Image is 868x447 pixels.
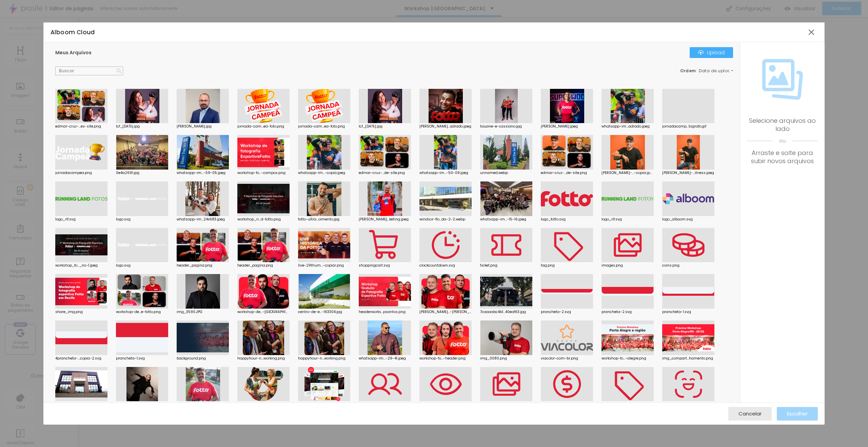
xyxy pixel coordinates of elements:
[177,357,229,360] div: background.png
[728,407,772,421] button: Cancelar
[237,218,290,221] div: workshop_ri...d-fotto.png
[419,125,472,128] div: [PERSON_NAME]...adrado.jpeg
[480,264,532,267] div: ticket.png
[601,218,654,221] div: logo_rlf.svg
[359,357,411,360] div: whatsapp-im...-29-41.jpeg
[116,218,168,221] div: logo.svg
[541,171,593,175] div: edmar-cruz-...de-site.png
[541,357,593,360] div: viacolor-com-br.png
[662,357,714,360] div: img_compart...hamento.png
[298,218,350,221] div: fotto-ultra...oimento.jpg
[298,125,350,128] div: jornada-cam...ea-foto.png
[662,264,714,267] div: coins.png
[55,310,107,314] div: share_img.png
[177,218,229,221] div: whatsapp-im...24x683.jpeg
[419,357,472,360] div: workshop-fo...-header.png
[116,310,168,314] div: workshop-de...e-fotto.png
[738,411,762,416] span: Cancelar
[359,264,411,267] div: shoppingcart.svg
[117,69,121,73] img: Icone
[237,171,290,175] div: workshop-fo...-campos.png
[55,66,123,75] input: Buscar
[51,28,95,36] span: Alboom Cloud
[680,69,733,73] div: :
[747,117,818,165] div: Selecione arquivos ao lado Arraste e solte para subir novos arquivos
[116,171,168,175] div: 0e4a2691.jpg
[237,264,290,267] div: header_pagina.png
[480,310,532,314] div: 7caaaabc4b1...40eaf63.jpg
[541,218,593,221] div: logo_fotto.svg
[699,69,734,73] span: Data de upload
[237,357,290,360] div: happyhour-n...working.png
[601,125,654,128] div: whatsapp-im...adrado.jpeg
[55,357,107,360] div: 4prancheta-...copia-2.svg
[480,125,532,128] div: tauane-e-cassiano.jpg
[359,310,411,314] div: headerworks...psantos.png
[787,411,808,416] span: Escolher
[601,264,654,267] div: images.png
[680,68,696,74] span: Ordem
[480,218,532,221] div: whatsapp-im...-15-16.jpeg
[698,50,704,55] img: Icone
[541,125,593,128] div: [PERSON_NAME].jpeg
[690,47,733,58] button: IconeUpload
[298,264,350,267] div: live-29thum...-copiar.png
[177,310,229,314] div: img_3590.JPG
[662,310,714,314] div: prancheta-1.svg
[419,218,472,221] div: windsor-flo...da-2-2.webp
[177,264,229,267] div: header_pagina.png
[55,218,107,221] div: logo_rlf.svg
[762,59,803,100] img: Icone
[480,357,532,360] div: img_0080.png
[237,125,290,128] div: jornada-cam...ea-foto.png
[747,133,818,149] span: ou
[419,310,472,314] div: [PERSON_NAME]...-[PERSON_NAME].png
[541,310,593,314] div: prancheta-2.svg
[419,171,472,175] div: whatsapp-im...-50-09.jpeg
[541,264,593,267] div: tag.png
[662,125,714,128] div: jornadacamp...tografo.gif
[359,125,411,128] div: lcf_[DATE].jpg
[601,357,654,360] div: workshop-fo...-alegre.png
[662,171,714,175] div: [PERSON_NAME]-...itness.jpeg
[359,171,411,175] div: edmar-cruz-...de-site.png
[419,264,472,267] div: clockcountdown.svg
[55,264,107,267] div: workshop_fo..._rio-1.jpeg
[777,407,818,421] button: Escolher
[298,171,350,175] div: whatsapp-im...-copia.jpeg
[55,171,107,175] div: jornadacampea.png
[698,50,725,55] div: Upload
[55,125,107,128] div: edmar-cruz-...es-site.png
[116,125,168,128] div: lcf_[DATE].jpg
[116,357,168,360] div: prancheta-1.svg
[177,125,229,128] div: [PERSON_NAME].jpg
[601,171,654,175] div: [PERSON_NAME]-...-copia.jpeg
[237,310,290,314] div: workshop-de...-[GEOGRAPHIC_DATA]png
[359,218,411,221] div: [PERSON_NAME]...keting.jpeg
[662,218,714,221] div: logo_alboom.svg
[116,264,168,267] div: logo.svg
[601,310,654,314] div: prancheta-2.svg
[298,357,350,360] div: happyhour-n...working.png
[177,171,229,175] div: whatsapp-im...-59-05.jpeg
[480,171,532,175] div: unnamed.webp
[298,310,350,314] div: centro-de-e...-163304.jpg
[55,49,92,56] span: Meus Arquivos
